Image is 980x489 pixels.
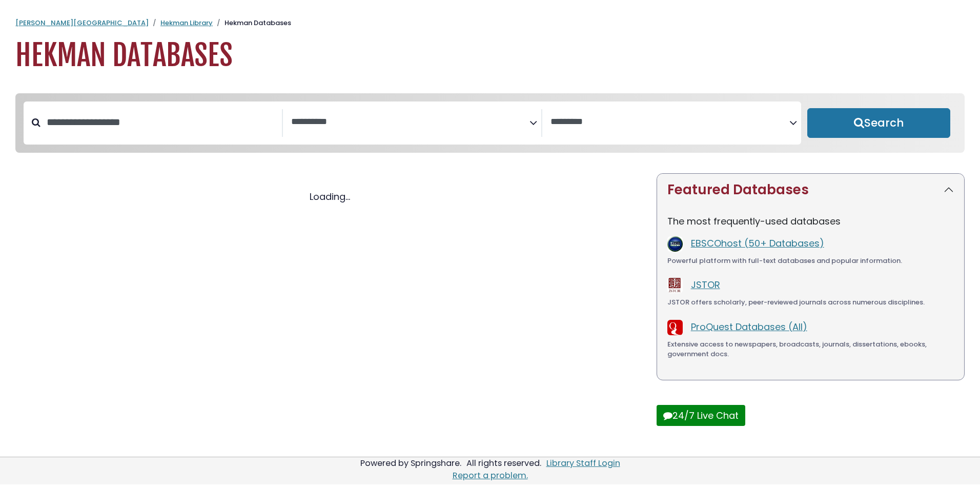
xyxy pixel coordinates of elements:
[15,18,149,28] a: [PERSON_NAME][GEOGRAPHIC_DATA]
[546,457,620,469] a: Library Staff Login
[160,18,213,28] a: Hekman Library
[657,174,964,206] button: Featured Databases
[453,470,528,481] a: Report a problem.
[691,237,824,250] a: EBSCOhost (50+ Databases)
[657,405,745,426] button: 24/7 Live Chat
[667,297,954,308] div: JSTOR offers scholarly, peer-reviewed journals across numerous disciplines.
[291,117,529,128] textarea: Search
[667,339,954,359] div: Extensive access to newspapers, broadcasts, journals, dissertations, ebooks, government docs.
[691,320,807,333] a: ProQuest Databases (All)
[550,117,789,128] textarea: Search
[667,256,954,266] div: Powerful platform with full-text databases and popular information.
[40,114,282,131] input: Search database by title or keyword
[359,457,463,469] div: Powered by Springshare.
[807,108,950,138] button: Submit for Search Results
[465,457,543,469] div: All rights reserved.
[15,18,965,28] nav: breadcrumb
[15,190,644,203] div: Loading...
[667,214,954,228] p: The most frequently-used databases
[213,18,291,28] li: Hekman Databases
[15,38,965,73] h1: Hekman Databases
[15,93,965,153] nav: Search filters
[691,278,720,291] a: JSTOR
